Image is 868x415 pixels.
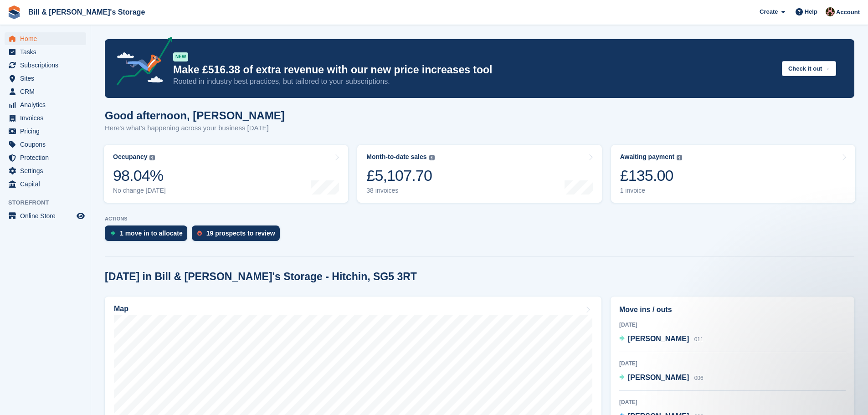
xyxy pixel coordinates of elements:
img: Jack Bottesch [826,7,835,16]
a: menu [5,138,86,151]
div: NEW [173,52,188,61]
a: Month-to-date sales £5,107.70 38 invoices [357,145,601,203]
a: 19 prospects to review [192,225,284,246]
a: Bill & [PERSON_NAME]'s Storage [25,5,149,20]
div: No change [DATE] [113,187,166,195]
div: 98.04% [113,166,166,185]
a: [PERSON_NAME] 006 [619,372,704,384]
img: icon-info-grey-7440780725fd019a000dd9b08b2336e03edf1995a4989e88bcd33f0948082b44.svg [677,155,682,160]
span: Settings [20,164,75,177]
div: Occupancy [113,153,147,161]
span: Capital [20,178,75,190]
h2: [DATE] in Bill & [PERSON_NAME]'s Storage - Hitchin, SG5 3RT [105,271,417,283]
a: Occupancy 98.04% No change [DATE] [104,145,348,203]
span: Subscriptions [20,59,75,72]
div: 38 invoices [366,187,434,195]
span: Invoices [20,112,75,124]
span: Home [20,32,75,45]
span: [PERSON_NAME] [628,374,689,381]
span: 011 [694,336,704,343]
div: 1 move in to allocate [120,230,183,237]
span: Protection [20,151,75,164]
a: Preview store [75,210,86,221]
a: menu [5,59,86,72]
a: menu [5,210,86,222]
a: menu [5,178,86,190]
div: [DATE] [619,359,846,368]
h1: Good afternoon, [PERSON_NAME] [105,109,285,122]
a: menu [5,112,86,124]
a: menu [5,85,86,98]
div: £135.00 [620,166,683,185]
span: Create [760,7,778,16]
span: 006 [694,375,704,381]
div: 1 invoice [620,187,683,195]
span: Online Store [20,210,75,222]
a: 1 move in to allocate [105,225,192,246]
a: menu [5,164,86,177]
p: Make £516.38 of extra revenue with our new price increases tool [173,63,775,77]
span: CRM [20,85,75,98]
h2: Map [114,305,128,313]
a: menu [5,32,86,45]
div: Month-to-date sales [366,153,426,161]
div: [DATE] [619,321,846,329]
a: menu [5,46,86,58]
img: stora-icon-8386f47178a22dfd0bd8f6a31ec36ba5ce8667c1dd55bd0f319d3a0aa187defe.svg [7,5,21,19]
img: icon-info-grey-7440780725fd019a000dd9b08b2336e03edf1995a4989e88bcd33f0948082b44.svg [429,155,435,160]
img: move_ins_to_allocate_icon-fdf77a2bb77ea45bf5b3d319d69a93e2d87916cf1d5bf7949dd705db3b84f3ca.svg [110,231,115,236]
div: £5,107.70 [366,166,434,185]
p: ACTIONS [105,216,854,222]
span: [PERSON_NAME] [628,335,689,343]
button: Check it out → [782,61,836,76]
img: icon-info-grey-7440780725fd019a000dd9b08b2336e03edf1995a4989e88bcd33f0948082b44.svg [149,155,155,160]
h2: Move ins / outs [619,304,846,315]
span: Account [836,8,860,17]
span: Coupons [20,138,75,151]
p: Here's what's happening across your business [DATE] [105,123,285,133]
a: menu [5,72,86,85]
a: menu [5,151,86,164]
span: Sites [20,72,75,85]
a: [PERSON_NAME] 011 [619,333,704,345]
a: Awaiting payment £135.00 1 invoice [611,145,855,203]
div: 19 prospects to review [206,230,275,237]
span: Tasks [20,46,75,58]
a: menu [5,98,86,111]
p: Rooted in industry best practices, but tailored to your subscriptions. [173,77,775,87]
span: Storefront [8,198,91,207]
img: price-adjustments-announcement-icon-8257ccfd72463d97f412b2fc003d46551f7dbcb40ab6d574587a9cd5c0d94... [109,37,173,89]
div: Awaiting payment [620,153,675,161]
span: Help [805,7,817,16]
img: prospect-51fa495bee0391a8d652442698ab0144808aea92771e9ea1ae160a38d050c398.svg [197,231,202,236]
div: [DATE] [619,398,846,406]
span: Pricing [20,125,75,138]
a: menu [5,125,86,138]
span: Analytics [20,98,75,111]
